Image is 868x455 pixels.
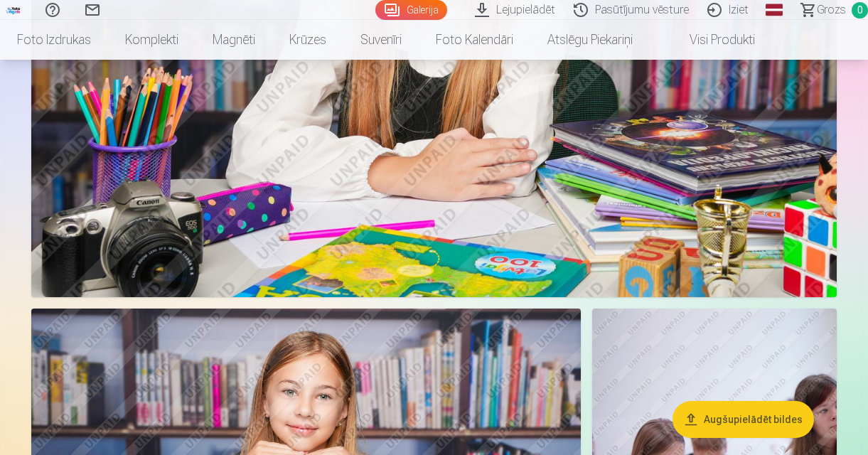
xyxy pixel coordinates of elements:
[195,20,272,60] a: Magnēti
[343,20,419,60] a: Suvenīri
[6,6,21,14] img: /fa1
[673,401,814,438] button: Augšupielādēt bildes
[650,20,772,60] a: Visi produkti
[108,20,195,60] a: Komplekti
[852,2,868,18] span: 0
[419,20,530,60] a: Foto kalendāri
[817,1,846,18] span: Grozs
[530,20,650,60] a: Atslēgu piekariņi
[272,20,343,60] a: Krūzes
